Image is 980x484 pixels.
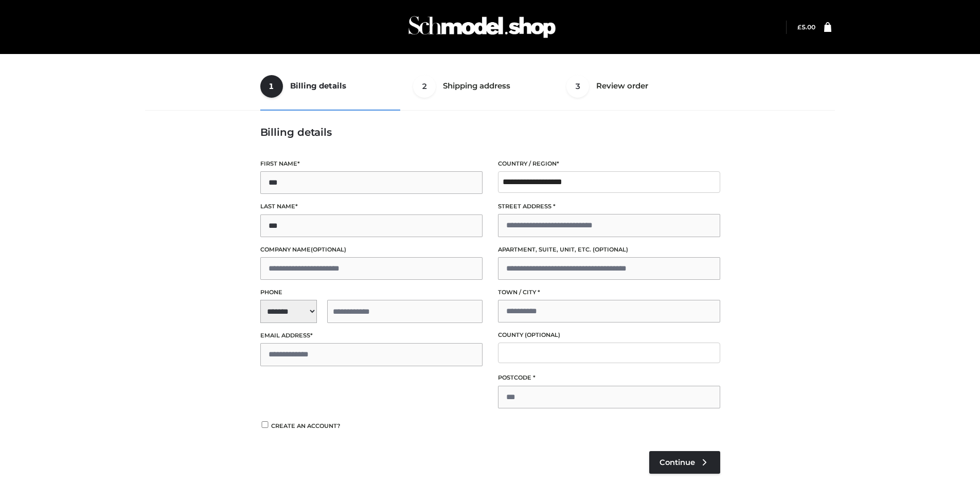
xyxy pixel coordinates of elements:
[405,7,559,47] img: Schmodel Admin 964
[649,451,720,474] a: Continue
[260,421,270,428] input: Create an account?
[260,126,720,138] h3: Billing details
[498,245,720,255] label: Apartment, suite, unit, etc.
[593,246,628,253] span: (optional)
[797,23,815,31] bdi: 5.00
[260,331,483,340] label: Email address
[525,331,560,338] span: (optional)
[797,23,801,31] span: £
[498,288,720,297] label: Town / City
[260,288,483,297] label: Phone
[271,422,341,429] span: Create an account?
[260,159,483,169] label: First name
[498,330,720,340] label: County
[498,373,720,383] label: Postcode
[660,458,695,467] span: Continue
[498,202,720,211] label: Street address
[797,23,815,31] a: £5.00
[498,159,720,169] label: Country / Region
[260,202,483,211] label: Last name
[260,245,483,255] label: Company name
[311,246,346,253] span: (optional)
